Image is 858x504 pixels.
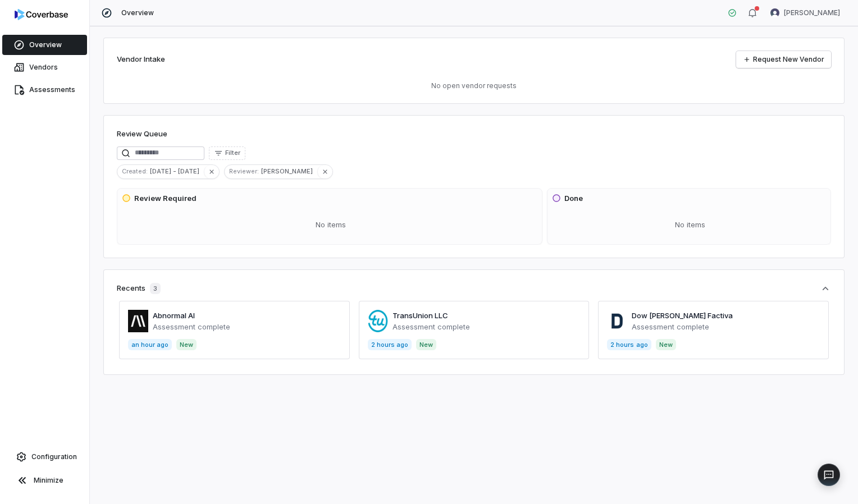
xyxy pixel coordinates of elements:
[393,311,448,320] a: TransUnion LLC
[117,166,150,176] span: Created :
[552,210,828,240] div: No items
[770,8,779,17] img: Meghan Paonessa avatar
[134,193,197,204] h3: Review Required
[784,8,840,17] span: [PERSON_NAME]
[29,40,62,49] span: Overview
[261,166,317,176] span: [PERSON_NAME]
[736,51,831,68] a: Request New Vendor
[15,9,68,20] img: logo-D7KZi-bG.svg
[117,81,831,90] p: No open vendor requests
[34,476,63,485] span: Minimize
[632,311,733,320] a: Dow [PERSON_NAME] Factiva
[117,283,161,294] div: Recents
[150,166,204,176] span: [DATE] - [DATE]
[225,166,261,176] span: Reviewer :
[117,54,165,65] h2: Vendor Intake
[4,447,85,467] a: Configuration
[117,283,831,294] button: Recents3
[150,283,161,294] span: 3
[29,85,75,94] span: Assessments
[4,469,85,492] button: Minimize
[564,193,583,204] h3: Done
[2,57,87,77] a: Vendors
[29,63,58,72] span: Vendors
[153,311,195,320] a: Abnormal AI
[209,146,245,160] button: Filter
[2,80,87,100] a: Assessments
[117,129,167,140] h1: Review Queue
[121,8,154,17] span: Overview
[764,4,847,21] button: Meghan Paonessa avatar[PERSON_NAME]
[2,35,87,55] a: Overview
[225,149,240,157] span: Filter
[122,210,540,240] div: No items
[31,452,77,461] span: Configuration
